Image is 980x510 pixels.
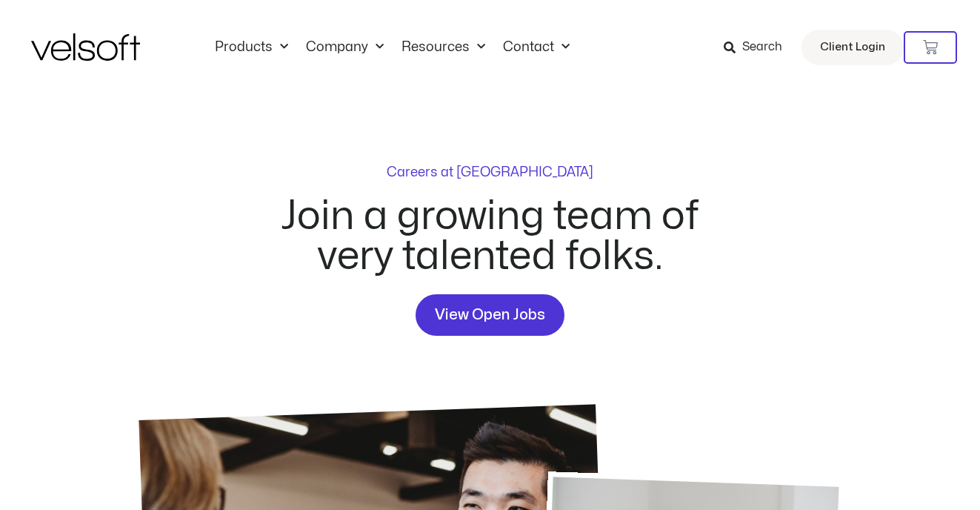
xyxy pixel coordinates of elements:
a: View Open Jobs [416,294,564,336]
a: ContactMenu Toggle [494,39,579,56]
a: Client Login [801,30,904,65]
span: Search [742,38,782,57]
span: View Open Jobs [435,303,545,327]
a: ResourcesMenu Toggle [393,39,494,56]
img: Velsoft Training Materials [31,33,140,61]
p: Careers at [GEOGRAPHIC_DATA] [387,166,593,179]
a: ProductsMenu Toggle [206,39,297,56]
h2: Join a growing team of very talented folks. [264,196,717,276]
a: Search [724,35,793,60]
a: CompanyMenu Toggle [297,39,393,56]
nav: Menu [206,39,579,56]
span: Client Login [820,38,885,57]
